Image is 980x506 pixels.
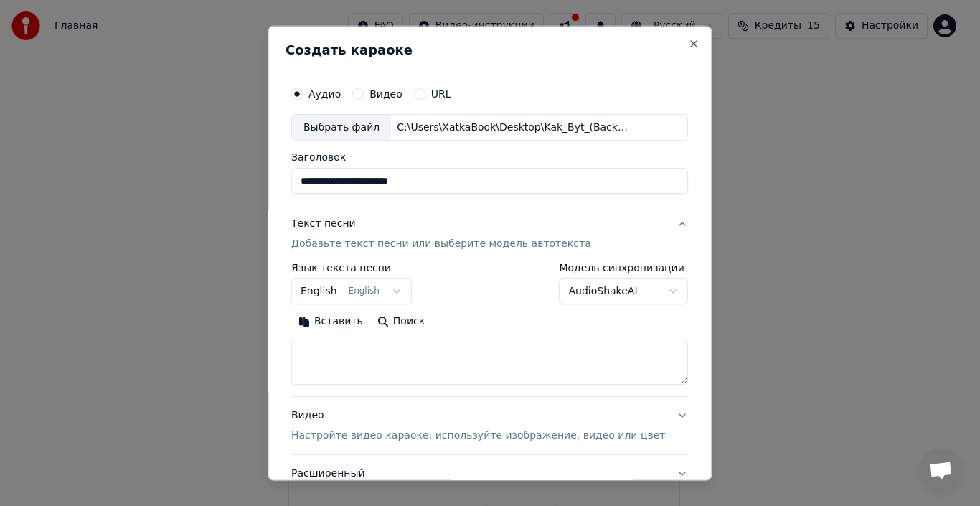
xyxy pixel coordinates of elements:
[291,455,688,492] button: Расширенный
[291,152,688,162] label: Заголовок
[291,408,665,443] div: Видео
[291,263,688,396] div: Текст песниДобавьте текст песни или выберите модель автотекста
[291,310,370,333] button: Вставить
[286,43,694,56] h2: Создать караоке
[369,88,402,98] label: Видео
[291,428,665,443] p: Настройте видео караоке: используйте изображение, видео или цвет
[308,88,341,98] label: Аудио
[291,397,688,454] button: ВидеоНастройте видео караоке: используйте изображение, видео или цвет
[370,310,432,333] button: Поиск
[292,114,391,140] div: Выбрать файл
[291,263,412,273] label: Язык текста песни
[291,237,591,251] p: Добавьте текст песни или выберите модель автотекста
[291,217,356,231] div: Текст песни
[291,205,688,263] button: Текст песниДобавьте текст песни или выберите модель автотекста
[560,263,689,273] label: Модель синхронизации
[391,120,635,134] div: C:\Users\XatkaBook\Desktop\Kak_Byt_(Backing Track) .mp3
[431,88,451,98] label: URL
